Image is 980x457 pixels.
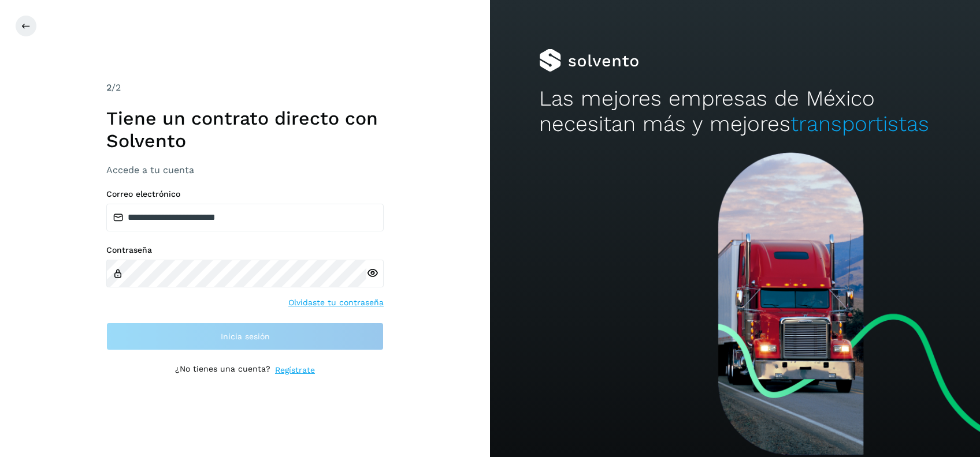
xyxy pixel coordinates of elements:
span: 2 [106,82,112,93]
a: Regístrate [275,364,315,376]
h3: Accede a tu cuenta [106,164,384,175]
p: ¿No tienes una cuenta? [175,364,270,376]
h2: Las mejores empresas de México necesitan más y mejores [539,86,931,137]
span: Inicia sesión [221,332,270,340]
label: Contraseña [106,245,384,255]
button: Inicia sesión [106,323,384,350]
span: transportistas [790,111,929,136]
h1: Tiene un contrato directo con Solvento [106,107,384,152]
label: Correo electrónico [106,189,384,199]
a: Olvidaste tu contraseña [288,297,384,309]
div: /2 [106,81,384,95]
